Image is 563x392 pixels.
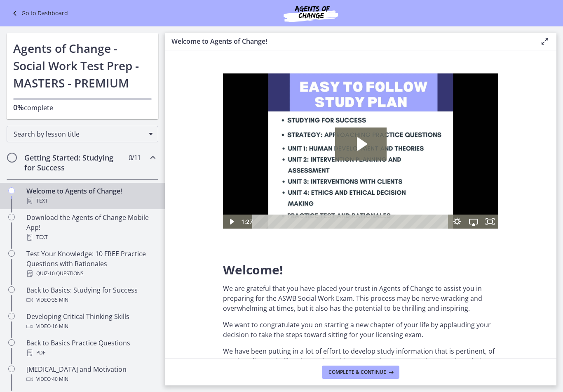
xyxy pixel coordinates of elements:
div: Developing Critical Thinking Skills [26,312,155,331]
div: Text [26,196,155,206]
span: · 35 min [51,295,68,305]
p: We are grateful that you have placed your trust in Agents of Change to assist you in preparing fo... [223,283,498,313]
button: Airplay [242,141,259,155]
span: Complete & continue [328,369,386,375]
button: Show settings menu [226,141,242,155]
div: Quiz [26,269,155,279]
p: complete [13,102,152,113]
div: Back to Basics Practice Questions [26,338,155,358]
span: · 40 min [51,374,68,384]
div: Video [26,374,155,384]
div: Video [26,295,155,305]
div: Back to Basics: Studying for Success [26,285,155,305]
span: Search by lesson title [14,130,145,139]
p: We want to congratulate you on starting a new chapter of your life by applauding your decision to... [223,320,498,340]
h2: Getting Started: Studying for Success [24,153,125,172]
span: · 10 Questions [48,269,84,279]
button: Complete & continue [322,366,399,379]
div: Test Your Knowledge: 10 FREE Practice Questions with Rationales [26,249,155,279]
button: Fullscreen [259,141,275,155]
div: [MEDICAL_DATA] and Motivation [26,364,155,384]
div: Playbar [35,141,222,155]
span: Welcome! [223,261,283,278]
div: Download the Agents of Change Mobile App! [26,213,155,242]
div: Text [26,232,155,242]
span: 0% [13,102,24,112]
div: PDF [26,348,155,358]
button: Play Video: c1o6hcmjueu5qasqsu00.mp4 [112,54,164,87]
div: Search by lesson title [7,126,158,142]
div: Welcome to Agents of Change! [26,186,155,206]
h3: Welcome to Agents of Change! [171,36,527,46]
div: Video [26,321,155,331]
img: Agents of Change Social Work Test Prep [261,3,360,23]
span: · 16 min [51,321,68,331]
span: 0 / 11 [129,153,141,163]
a: Go to Dashboard [10,8,68,18]
h1: Agents of Change - Social Work Test Prep - MASTERS - PREMIUM [13,40,152,92]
